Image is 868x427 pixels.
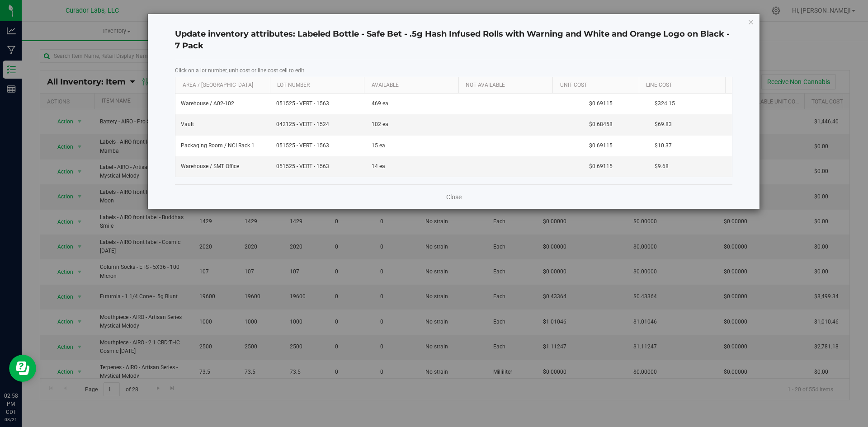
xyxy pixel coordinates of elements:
[557,94,645,114] td: $0.69115
[181,141,255,150] span: Packaging Room / NCI Rack 1
[277,82,361,89] a: Lot Number
[372,120,388,129] span: 102 ea
[372,99,388,108] span: 469 ea
[175,66,732,75] label: Click on a lot number, unit cost or line cost cell to edit
[181,120,194,129] span: Vault
[276,141,361,150] span: 051525 - VERT - 1563
[557,114,645,135] td: $0.68458
[372,82,455,89] a: Available
[650,160,673,173] span: $9.68
[181,99,234,108] span: Warehouse / A02-102
[183,82,267,89] a: Area / [GEOGRAPHIC_DATA]
[276,162,361,171] span: 051525 - VERT - 1563
[650,118,676,131] span: $69.83
[446,192,462,202] a: Close
[650,139,676,152] span: $10.37
[560,82,636,89] a: Unit Cost
[646,82,722,89] a: Line Cost
[650,97,679,110] span: $324.15
[276,99,361,108] span: 051525 - VERT - 1563
[9,355,36,382] iframe: Resource center
[557,136,645,156] td: $0.69115
[372,162,385,171] span: 14 ea
[175,28,732,52] h4: Update inventory attributes: Labeled Bottle - Safe Bet - .5g Hash Infused Rolls with Warning and ...
[181,162,239,171] span: Warehouse / SMT Office
[372,141,385,150] span: 15 ea
[276,120,361,129] span: 042125 - VERT - 1524
[466,82,549,89] a: Not Available
[557,156,645,177] td: $0.69115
